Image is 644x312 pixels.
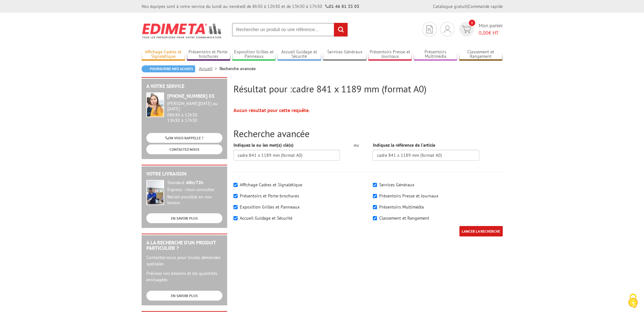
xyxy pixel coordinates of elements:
[142,49,185,60] a: Affichage Cadres et Signalétique
[349,142,363,148] div: ou
[167,187,222,193] div: Express : nous consulter
[373,205,377,209] input: Présentoirs Multimédia
[220,65,256,72] li: Recherche avancée
[146,270,222,283] p: Précisez vos besoins et les quantités envisagées
[479,29,503,37] span: € HT
[325,3,359,9] strong: 01 46 81 33 03
[167,101,222,112] div: [PERSON_NAME][DATE] au [DATE]
[373,142,435,148] label: Indiquez la référence de l'article
[426,25,433,33] img: devis rapide
[323,49,367,60] a: Services Généraux
[373,183,377,187] input: Services Généraux
[379,204,424,210] label: Présentoirs Multimédia
[233,107,310,113] strong: Aucun résultat pour cette requête.
[146,171,222,177] h2: Votre livraison
[167,194,222,206] div: Retrait possible en nos locaux
[142,19,222,43] img: Edimeta
[622,290,644,312] button: Cookies (fenêtre modale)
[233,183,238,187] input: Affichage Cadres et Signalétique
[292,83,426,95] span: cadre 841 x 1189 mm (format A0)
[433,3,503,10] div: |
[233,194,238,198] input: Présentoirs et Porte-brochures
[232,49,276,60] a: Exposition Grilles et Panneaux
[462,26,471,33] img: devis rapide
[187,49,231,60] a: Présentoirs et Porte-brochures
[240,193,299,199] label: Présentoirs et Porte-brochures
[240,182,302,188] label: Affichage Cadres et Signalétique
[167,93,214,99] strong: [PHONE_NUMBER] 03
[379,182,414,188] label: Services Généraux
[146,92,164,117] img: widget-service.jpg
[146,144,222,154] a: CONTACTEZ-NOUS
[479,30,488,36] span: 0,00
[146,133,222,143] a: ON VOUS RAPPELLE ?
[458,22,503,37] a: devis rapide 0 Mon panier 0,00€ HT
[373,194,377,198] input: Présentoirs Presse et Journaux
[167,101,222,123] div: 08h30 à 12h30 13h30 à 17h30
[379,215,429,221] label: Classement et Rangement
[368,49,412,60] a: Présentoirs Presse et Journaux
[233,142,294,148] label: Indiquez le ou les mot(s) clé(s)
[233,83,503,94] h2: Résultat pour :
[459,226,503,236] input: LANCER LA RECHERCHE
[146,291,222,301] a: EN SAVOIR PLUS
[459,49,503,60] a: Classement et Rangement
[142,3,359,10] div: Nos équipes sont à votre service du lundi au vendredi de 8h30 à 12h30 et de 13h30 à 17h30
[146,240,222,251] h2: A la recherche d'un produit particulier ?
[233,216,238,220] input: Accueil Guidage et Sécurité
[233,128,503,139] h2: Recherche avancée
[444,25,451,33] img: devis rapide
[469,20,475,26] span: 0
[379,193,438,199] label: Présentoirs Presse et Journaux
[142,65,195,72] a: Poursuivre mes achats
[186,180,203,185] strong: 48h/72h
[334,23,348,37] input: rechercher
[277,49,321,60] a: Accueil Guidage et Sécurité
[433,3,467,9] a: Catalogue gratuit
[479,22,503,37] span: Mon panier
[199,66,220,71] a: Accueil
[146,83,222,89] h2: A votre service
[240,215,292,221] label: Accueil Guidage et Sécurité
[146,180,164,205] img: widget-livraison.jpg
[233,205,238,209] input: Exposition Grilles et Panneaux
[240,204,300,210] label: Exposition Grilles et Panneaux
[468,3,503,9] a: Commande rapide
[146,213,222,223] a: EN SAVOIR PLUS
[167,180,222,186] div: Standard :
[414,49,457,60] a: Présentoirs Multimédia
[625,293,641,309] img: Cookies (fenêtre modale)
[146,254,222,267] p: Contactez-nous pour toutes demandes spéciales
[373,216,377,220] input: Classement et Rangement
[232,23,348,37] input: Rechercher un produit ou une référence...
